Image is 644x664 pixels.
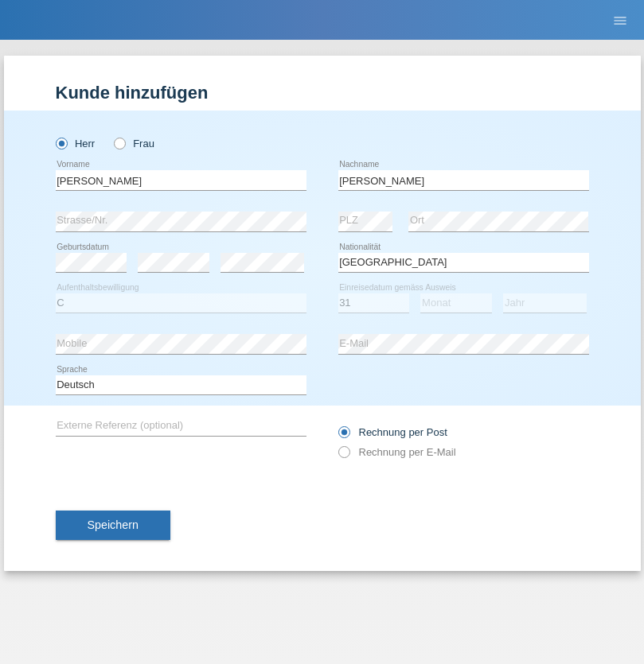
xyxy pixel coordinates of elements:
span: Speichern [88,518,139,531]
h1: Kunde hinzufügen [56,83,589,103]
i: menu [612,13,628,29]
label: Rechnung per Post [338,426,447,438]
input: Rechnung per Post [338,426,349,446]
label: Herr [56,138,96,149]
label: Rechnung per E-Mail [338,446,456,458]
input: Herr [56,138,66,148]
input: Rechnung per E-Mail [338,446,349,466]
button: Speichern [56,511,170,541]
label: Frau [114,138,154,149]
a: menu [604,15,636,25]
input: Frau [114,138,124,148]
